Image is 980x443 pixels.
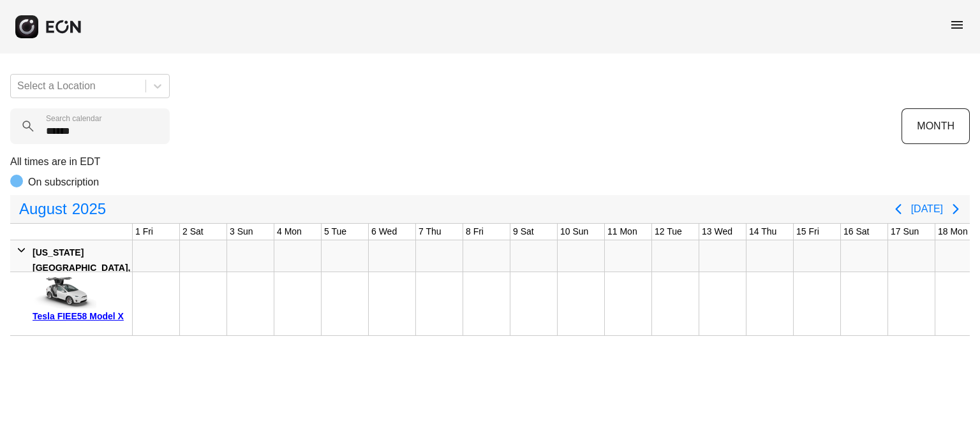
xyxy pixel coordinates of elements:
div: 7 Thu [416,224,444,240]
button: August2025 [11,196,114,222]
button: [DATE] [911,198,943,221]
div: 4 Mon [274,224,304,240]
div: 10 Sun [558,224,591,240]
button: Previous page [886,196,911,222]
img: car [33,277,96,309]
div: 11 Mon [605,224,640,240]
p: All times are in EDT [10,154,970,170]
label: Search calendar [46,113,101,124]
div: 15 Fri [794,224,822,240]
div: 3 Sun [227,224,256,240]
div: 8 Fri [463,224,486,240]
div: 2 Sat [180,224,206,240]
div: 14 Thu [746,224,779,240]
div: 5 Tue [322,224,349,240]
p: On subscription [28,175,99,190]
button: MONTH [902,108,970,144]
span: August [17,196,70,222]
div: 16 Sat [841,224,872,240]
div: [US_STATE][GEOGRAPHIC_DATA], [GEOGRAPHIC_DATA] [33,245,130,291]
button: Next page [943,196,969,222]
div: Tesla FIEE58 Model X [33,309,128,324]
div: 17 Sun [888,224,921,240]
div: 18 Mon [935,224,970,240]
div: 1 Fri [133,224,156,240]
div: 9 Sat [510,224,537,240]
div: 13 Wed [699,224,735,240]
div: 12 Tue [652,224,685,240]
span: 2025 [70,196,108,222]
div: 6 Wed [369,224,399,240]
span: menu [949,17,965,33]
